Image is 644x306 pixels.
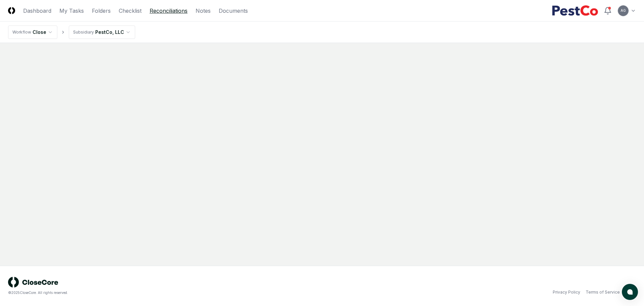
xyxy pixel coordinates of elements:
a: Checklist [119,7,142,15]
div: © 2025 CloseCore. All rights reserved. [8,290,322,295]
a: Dashboard [23,7,51,15]
a: Documents [219,7,248,15]
div: Workflow [12,29,31,35]
a: Notes [196,7,211,15]
img: logo [8,277,58,288]
img: PestCo logo [552,5,598,16]
button: atlas-launcher [622,284,638,300]
a: Terms of Service [586,289,620,295]
img: Logo [8,7,15,14]
nav: breadcrumb [8,25,135,39]
span: AG [621,8,626,13]
a: Folders [92,7,111,15]
button: AG [617,5,629,17]
a: My Tasks [59,7,84,15]
a: Privacy Policy [553,289,580,295]
a: Reconciliations [150,7,187,15]
div: Subsidiary [73,29,94,35]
